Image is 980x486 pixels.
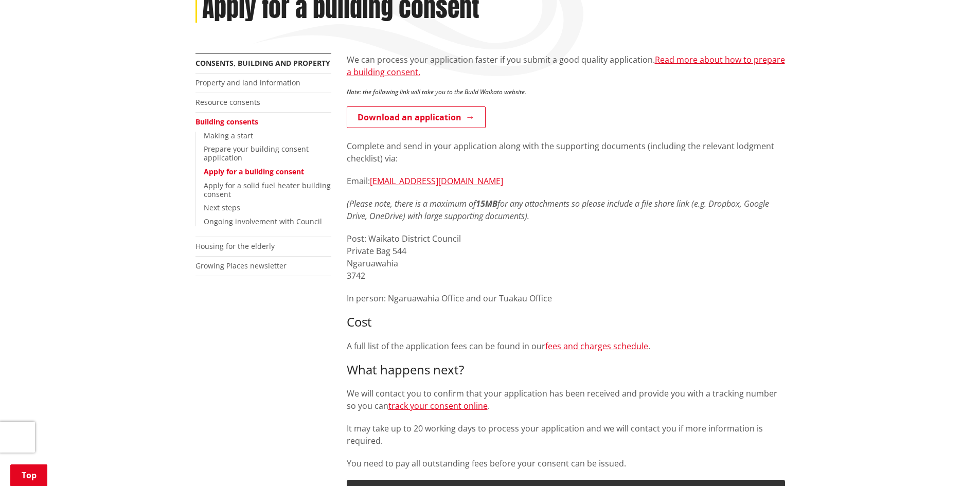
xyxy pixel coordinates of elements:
a: Read more about how to prepare a building consent. [347,54,785,78]
a: Making a start [204,131,253,140]
h3: Cost [347,315,785,330]
a: Apply for a solid fuel heater building consent​ [204,181,331,199]
p: We can process your application faster if you submit a good quality application. [347,53,785,78]
em: (Please note, there is a maximum of for any attachments so please include a file share link (e.g.... [347,198,769,222]
a: track your consent online [388,400,488,411]
a: fees and charges schedule [545,340,648,352]
p: It may take up to 20 working days to process your application and we will contact you if more inf... [347,422,785,447]
a: Apply for a building consent [204,167,304,176]
a: Next steps [204,203,240,212]
a: Download an application [347,106,486,128]
a: Property and land information [195,78,300,87]
p: In person: Ngaruawahia Office and our Tuakau Office [347,292,785,304]
a: Growing Places newsletter [195,261,287,271]
p: We will contact you to confirm that your application has been received and provide you with a tra... [347,387,785,412]
p: A full list of the application fees can be found in our . [347,340,785,352]
a: [EMAIL_ADDRESS][DOMAIN_NAME] [370,175,503,187]
a: Ongoing involvement with Council [204,217,322,226]
a: Prepare your building consent application [204,144,309,163]
p: You need to pay all outstanding fees before your consent can be issued. [347,457,785,470]
strong: 15MB [476,198,497,209]
p: Post: Waikato District Council Private Bag 544 Ngaruawahia 3742 [347,232,785,282]
a: Housing for the elderly [195,241,275,251]
a: Building consents [195,117,258,127]
a: Consents, building and property [195,58,330,68]
h3: What happens next? [347,363,785,377]
p: Email: [347,175,785,187]
a: Resource consents [195,97,260,107]
em: Note: the following link will take you to the Build Waikato website. [347,87,526,96]
p: Complete and send in your application along with the supporting documents (including the relevant... [347,140,785,165]
a: Top [10,464,47,486]
iframe: Messenger Launcher [933,443,970,480]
